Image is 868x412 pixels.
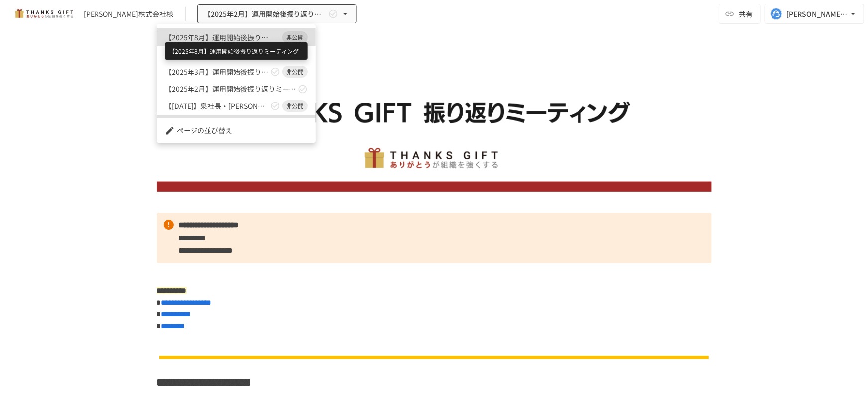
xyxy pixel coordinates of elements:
span: 【2025年8月】運用開始後振り返りミーティング [165,32,268,43]
span: 非公開 [282,102,308,110]
span: 非公開 [282,67,308,76]
span: 【2025年3月】運用開始後振り返りミーティング [165,67,268,77]
li: ページの並び替え [157,122,316,139]
span: 非公開 [282,33,308,42]
span: 【2025年2月】運用開始後振り返りミーティング [165,84,296,94]
span: 【2025年6月】運用開始後振り返りミーティング [165,49,296,60]
span: 【[DATE]】泉社長・[PERSON_NAME]部長 MTG [165,101,268,111]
